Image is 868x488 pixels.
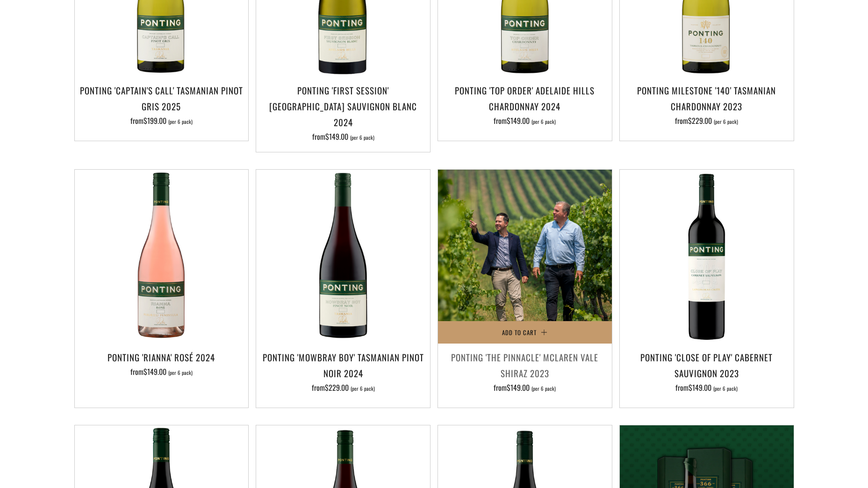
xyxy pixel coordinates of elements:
[443,349,607,381] h3: Ponting 'The Pinnacle' McLaren Vale Shiraz 2023
[689,382,711,393] span: $149.00
[438,349,612,396] a: Ponting 'The Pinnacle' McLaren Vale Shiraz 2023 from$149.00 (per 6 pack)
[438,321,612,344] button: Add to Cart
[350,135,374,140] span: (per 6 pack)
[325,131,348,142] span: $149.00
[688,115,712,126] span: $229.00
[325,382,349,393] span: $229.00
[438,82,612,129] a: Ponting 'Top Order' Adelaide Hills Chardonnay 2024 from$149.00 (per 6 pack)
[130,366,193,377] span: from
[75,82,249,129] a: Ponting 'Captain's Call' Tasmanian Pinot Gris 2025 from$199.00 (per 6 pack)
[79,349,244,365] h3: Ponting 'Rianna' Rosé 2024
[143,366,166,377] span: $149.00
[168,370,193,375] span: (per 6 pack)
[494,382,556,393] span: from
[620,349,794,396] a: Ponting 'Close of Play' Cabernet Sauvignon 2023 from$149.00 (per 6 pack)
[502,328,537,337] span: Add to Cart
[261,82,425,130] h3: Ponting 'First Session' [GEOGRAPHIC_DATA] Sauvignon Blanc 2024
[130,115,193,126] span: from
[143,115,166,126] span: $199.00
[256,82,430,141] a: Ponting 'First Session' [GEOGRAPHIC_DATA] Sauvignon Blanc 2024 from$149.00 (per 6 pack)
[79,82,244,114] h3: Ponting 'Captain's Call' Tasmanian Pinot Gris 2025
[675,382,738,393] span: from
[714,119,738,124] span: (per 6 pack)
[351,386,375,391] span: (per 6 pack)
[261,349,425,381] h3: Ponting 'Mowbray Boy' Tasmanian Pinot Noir 2024
[494,115,556,126] span: from
[443,82,607,114] h3: Ponting 'Top Order' Adelaide Hills Chardonnay 2024
[312,131,374,142] span: from
[75,349,249,396] a: Ponting 'Rianna' Rosé 2024 from$149.00 (per 6 pack)
[256,349,430,396] a: Ponting 'Mowbray Boy' Tasmanian Pinot Noir 2024 from$229.00 (per 6 pack)
[531,386,556,391] span: (per 6 pack)
[713,386,738,391] span: (per 6 pack)
[531,119,556,124] span: (per 6 pack)
[507,115,530,126] span: $149.00
[624,82,789,114] h3: Ponting Milestone '140' Tasmanian Chardonnay 2023
[312,382,375,393] span: from
[507,382,530,393] span: $149.00
[620,82,794,129] a: Ponting Milestone '140' Tasmanian Chardonnay 2023 from$229.00 (per 6 pack)
[168,119,193,124] span: (per 6 pack)
[675,115,738,126] span: from
[624,349,789,381] h3: Ponting 'Close of Play' Cabernet Sauvignon 2023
